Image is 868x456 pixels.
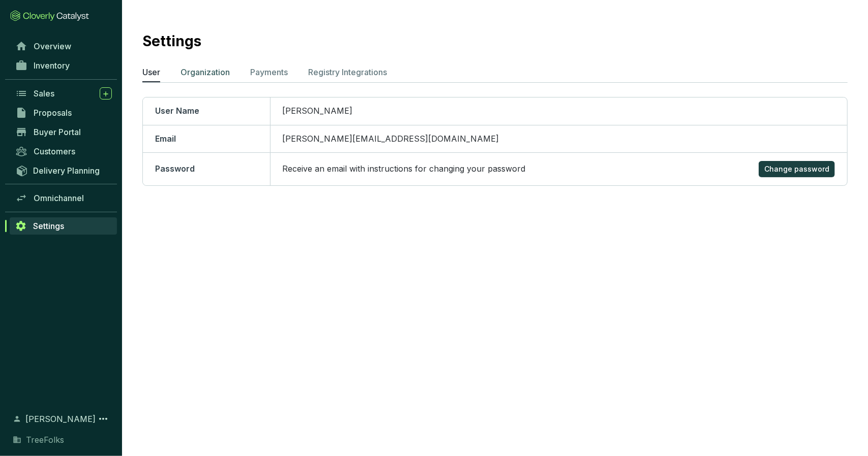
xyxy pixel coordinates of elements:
span: [PERSON_NAME][EMAIL_ADDRESS][DOMAIN_NAME] [283,134,499,144]
span: Change password [764,164,829,174]
p: User [142,66,160,78]
span: [PERSON_NAME] [25,413,96,425]
p: Payments [250,66,288,78]
span: Overview [34,41,71,51]
span: Sales [34,88,54,99]
a: Delivery Planning [10,162,117,179]
span: Password [155,164,195,174]
a: Proposals [10,104,117,121]
a: Omnichannel [10,189,117,207]
span: Proposals [34,108,72,118]
span: TreeFolks [26,434,64,446]
span: Delivery Planning [33,166,100,176]
span: Customers [34,146,75,156]
p: Organization [181,66,230,78]
a: Buyer Portal [10,123,117,141]
p: Registry Integrations [308,66,387,78]
span: Settings [33,221,64,231]
button: Change password [759,161,835,177]
h2: Settings [142,30,201,52]
a: Customers [10,143,117,160]
span: [PERSON_NAME] [283,106,353,116]
a: Overview [10,38,117,55]
span: Email [155,134,176,144]
span: User Name [155,106,199,116]
span: Omnichannel [34,193,84,203]
a: Inventory [10,57,117,74]
a: Sales [10,85,117,102]
p: Receive an email with instructions for changing your password [283,164,526,175]
span: Buyer Portal [34,127,81,137]
span: Inventory [34,60,70,71]
a: Settings [10,217,117,235]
